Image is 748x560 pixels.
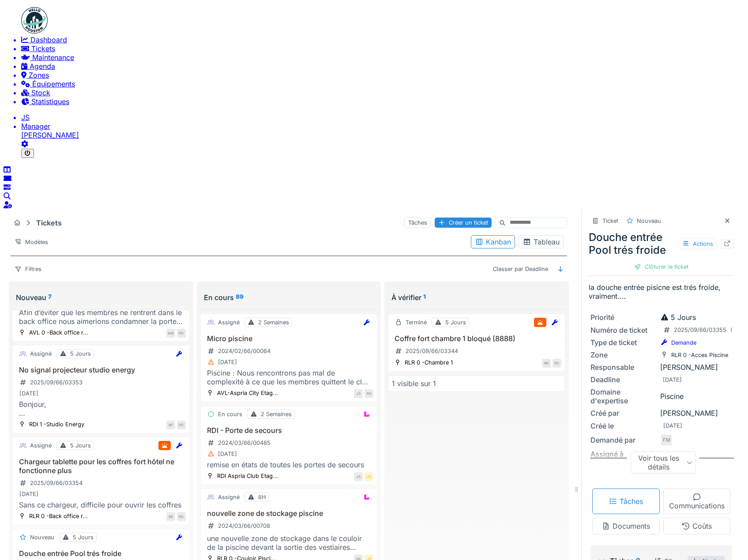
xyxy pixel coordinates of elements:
div: Kanban [475,237,511,246]
div: [DATE] [218,359,237,365]
div: Filtres [11,263,45,274]
div: Créé par [590,409,657,417]
div: Nouveau [16,293,186,302]
div: JS [365,472,373,481]
div: RDI 1 -Studio Energy [29,421,84,428]
div: [DATE] [19,491,38,497]
div: Nouveau [30,534,54,541]
div: JS [354,472,363,481]
div: Afin d’éviter que les membres ne rentrent dans le back office nous aimerions condamner la porte a... [16,308,186,326]
li: JS [21,113,744,122]
div: Terminé [406,319,427,326]
a: Agenda [21,62,744,71]
div: Actions [678,238,717,249]
div: AM [166,329,175,338]
div: 2025/09/66/03355 [674,327,726,333]
div: Ticket [602,218,618,224]
li: [PERSON_NAME] [21,122,744,139]
div: Domaine d'expertise [590,387,657,405]
div: 2025/09/66/03353 [30,379,83,386]
div: Manager [21,122,744,131]
div: PD [365,389,373,398]
div: 5 Jours [70,350,91,357]
div: AVL-Aspria City Etag... [217,390,278,396]
a: Statistiques [21,97,744,106]
div: Tâches [404,217,431,228]
a: Tickets [21,44,744,53]
a: Stock [21,88,744,97]
div: Priorité [590,313,657,322]
div: Assigné [30,442,52,449]
h3: Chargeur tablette pour les coffres fort hôtel ne fonctionne plus [16,457,186,475]
div: RLR 0 -Chambre 1 [405,359,453,366]
sup: 7 [48,293,52,302]
div: PD [177,329,186,338]
div: Modèles [11,237,52,248]
div: [DATE] [663,422,682,429]
div: PD [553,359,561,368]
div: Bonjour, On n'a pas de signal depuis un moment au studio energy pour le projecteur. On pensait qu... [16,400,186,417]
div: 8H [258,494,266,500]
sup: 1 [423,293,426,302]
div: RR [542,359,551,368]
div: 5 Jours [660,313,696,322]
div: Créer un ticket [435,218,492,228]
strong: Tickets [33,218,65,227]
a: Maintenance [21,53,744,62]
div: RF [166,421,175,429]
div: RLR 0 -Acces Piscine [671,352,728,358]
h3: Coffre fort chambre 1 bloqué (8888) [392,334,561,343]
div: 2 Semaines [258,319,289,326]
div: [DATE] [663,376,682,383]
div: 2025/09/66/03354 [30,480,83,486]
div: Assigné [30,350,52,357]
div: Classer par Deadline [489,263,552,274]
div: À vérifier [391,293,562,302]
h3: Micro piscine [204,334,374,343]
div: Responsable [590,363,657,372]
div: Douche entrée Pool trés froide [589,231,734,256]
div: Coûts [681,522,712,530]
div: Demandé par [590,436,657,444]
div: RDI Aspria Club Etag... [217,473,278,479]
p: la douche entrée pisicne est trés froide, vraiment.... [589,283,734,301]
img: Badge_color-CXgf-gQk.svg [21,7,48,34]
div: Zone [590,350,657,359]
a: Équipements [21,79,744,88]
div: Piscine [590,387,732,405]
div: JS [354,389,363,398]
div: Deadline [590,375,657,384]
span: Stock [31,88,50,97]
span: Dashboard [30,35,67,44]
div: [DATE] [218,451,237,457]
div: Tableau [522,237,560,246]
h3: Douche entrée Pool trés froide [16,549,186,558]
h3: No signal projecteur studio energy [16,365,186,374]
div: 2024/02/66/00064 [218,348,271,354]
span: Maintenance [32,53,74,62]
div: En cours [204,293,374,302]
div: FM [660,434,673,446]
div: Nouveau [637,218,661,224]
div: 5 Jours [70,442,91,449]
div: 2024/03/66/00708 [218,522,270,529]
sup: 89 [236,293,244,302]
div: 2 Semaines [261,411,292,417]
div: Communications [667,492,727,510]
a: Zones [21,71,744,79]
div: RR [166,512,175,521]
h3: RDI - Porte de secours [204,426,374,435]
div: Clôturer le ticket [631,262,692,272]
div: Tâches [609,497,643,506]
a: Dashboard [21,35,744,44]
div: AVL 0 -Back office r... [29,329,88,336]
div: Numéro de ticket [590,326,657,334]
div: En cours [218,411,242,417]
span: Statistiques [31,97,69,106]
div: Demande [671,339,696,346]
span: Agenda [30,62,55,71]
span: Zones [29,71,49,79]
div: 5 Jours [73,534,94,541]
h3: nouvelle zone de stockage piscine [204,509,374,518]
div: RLR 0 -Back office r... [29,513,88,519]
